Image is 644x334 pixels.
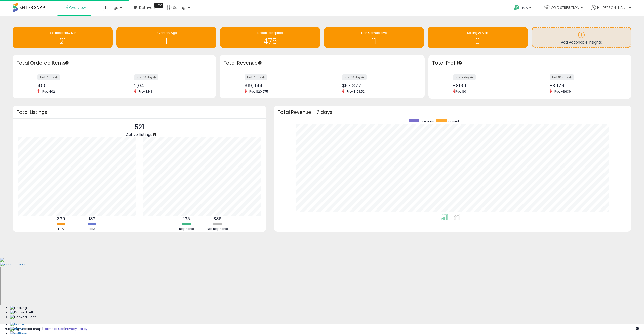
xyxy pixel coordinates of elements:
h3: Total Revenue - 7 days [277,110,628,114]
div: -$678 [550,83,623,88]
div: $19,644 [245,83,318,88]
b: 386 [213,216,222,222]
span: Inventory Age [156,31,177,35]
img: History [10,327,25,332]
h1: 475 [223,37,318,45]
label: last 30 days [550,74,574,80]
span: OR DISTRIBUTION [551,5,579,10]
span: Listings [105,5,118,10]
img: Docked Left [10,310,33,315]
span: Prev: $123,521 [344,89,368,94]
h3: Total Ordered Items [16,60,212,67]
label: last 30 days [342,74,367,80]
div: $97,377 [342,83,416,88]
b: 135 [183,216,190,222]
span: Overview [69,5,86,10]
span: Prev: 3,143 [136,89,155,94]
span: previous [421,119,434,123]
div: Tooltip anchor [458,61,462,65]
div: Tooltip anchor [65,61,69,65]
span: Prev: -$639 [552,89,573,94]
span: Prev: $0 [455,89,466,94]
span: Active Listings [126,132,152,137]
span: Selling @ Max [467,31,488,35]
a: BB Price Below Min 21 [13,27,113,48]
h1: 11 [327,37,422,45]
label: last 7 days [245,74,267,80]
span: Add Actionable Insights [561,40,602,45]
span: DataHub [139,5,155,10]
a: Hi [PERSON_NAME] [591,5,631,16]
label: last 30 days [134,74,158,80]
img: Docked Right [10,315,36,320]
b: 182 [89,216,95,222]
div: Tooltip anchor [152,132,157,137]
span: current [448,119,459,123]
div: FBM [77,227,107,231]
div: Tooltip anchor [258,61,262,65]
p: 521 [126,122,152,132]
a: Add Actionable Insights [532,28,631,47]
b: 339 [57,216,65,222]
a: Inventory Age 1 [116,27,217,48]
a: Selling @ Max 0 [428,27,528,48]
span: Non Competitive [361,31,387,35]
label: last 7 days [453,74,476,80]
img: Home [10,322,24,327]
div: Not Repriced [203,227,233,231]
h3: Total Listings [16,110,262,114]
h3: Total Revenue [223,60,421,67]
div: Tooltip anchor [154,3,163,8]
div: 2,041 [134,83,207,88]
h1: 1 [119,37,214,45]
span: Hi [PERSON_NAME] [597,5,627,10]
i: Get Help [513,5,520,11]
a: Non Competitive 11 [324,27,424,48]
div: -$136 [453,83,526,88]
div: FBA [46,227,76,231]
h3: Total Profit [432,60,628,67]
div: 400 [37,83,110,88]
span: Prev: 402 [40,89,57,94]
span: Needs to Reprice [257,31,283,35]
span: Help [521,6,528,10]
span: BB Price Below Min [49,31,76,35]
h1: 21 [15,37,110,45]
a: Needs to Reprice 475 [220,27,320,48]
label: last 7 days [37,74,60,80]
a: Help [510,1,536,16]
div: Repriced [172,227,202,231]
h1: 0 [430,37,525,45]
span: Prev: $20,975 [247,89,271,94]
img: Floating [10,306,27,310]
